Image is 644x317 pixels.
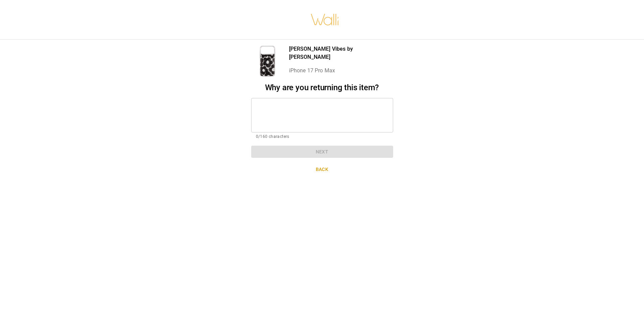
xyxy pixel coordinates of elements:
p: [PERSON_NAME] Vibes by [PERSON_NAME] [289,45,393,61]
p: 0/160 characters [256,133,388,140]
p: iPhone 17 Pro Max [289,67,393,75]
button: Back [251,163,393,176]
img: walli-inc.myshopify.com [310,5,339,34]
h2: Why are you returning this item? [251,83,393,93]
